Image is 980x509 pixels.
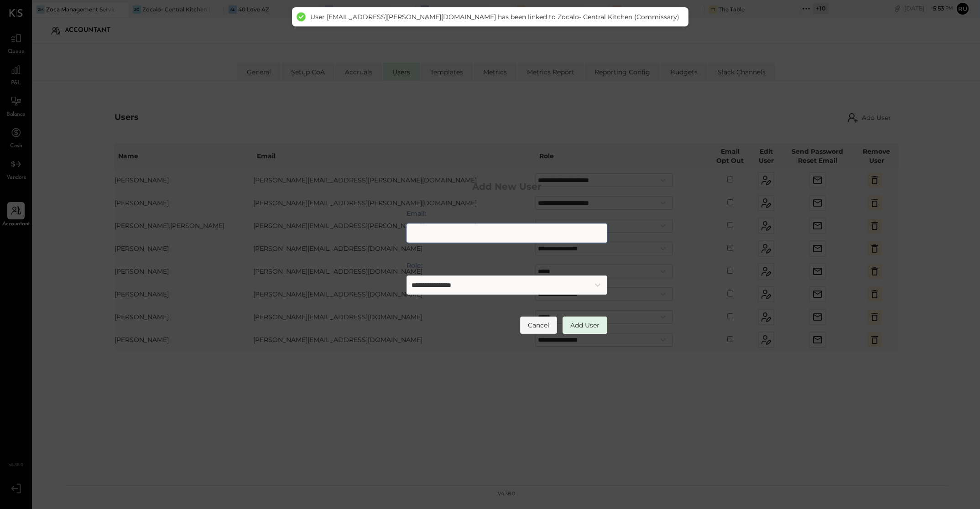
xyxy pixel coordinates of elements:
[393,161,621,348] div: Add User Modal
[520,317,557,334] button: Cancel
[563,317,607,334] button: Add User
[407,175,607,198] h2: Add New User
[407,261,607,270] label: Role:
[310,13,679,21] div: User [EMAIL_ADDRESS][PERSON_NAME][DOMAIN_NAME] has been linked to Zocalo- Central Kitchen (Commis...
[407,209,607,218] label: Email:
